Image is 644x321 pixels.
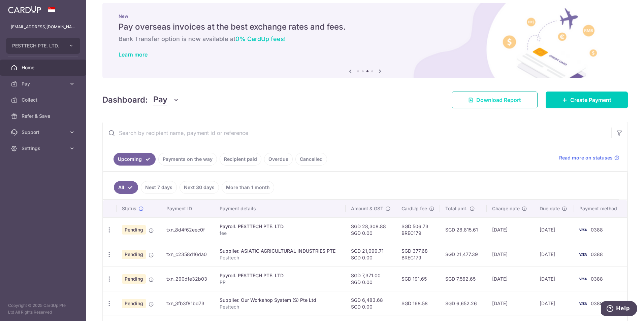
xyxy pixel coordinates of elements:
td: SGD 28,308.88 SGD 0.00 [346,217,396,242]
td: SGD 28,815.61 [440,217,487,242]
p: [EMAIL_ADDRESS][DOMAIN_NAME] [11,24,75,30]
span: Status [122,205,136,212]
td: [DATE] [487,291,534,316]
div: Supplier. ASIATIC AGRICULTURAL INDUSTRIES PTE [220,248,340,254]
a: Learn more [119,51,148,58]
span: PESTTECH PTE. LTD. [12,42,62,49]
td: [DATE] [487,242,534,266]
span: Collect [22,97,66,103]
td: txn_8d4f62eec0f [161,217,215,242]
p: Pesttech [220,254,340,261]
td: SGD 21,477.39 [440,242,487,266]
td: SGD 506.73 BREC179 [396,217,440,242]
img: Bank Card [576,299,589,308]
a: Payments on the way [158,153,217,166]
a: Upcoming [114,153,156,166]
iframe: Opens a widget where you can find more information [601,301,637,318]
div: Payroll. PESTTECH PTE. LTD. [220,223,340,230]
th: Payment ID [161,200,215,217]
h6: Bank Transfer option is now available at [119,35,612,43]
td: [DATE] [487,266,534,291]
td: [DATE] [534,291,574,316]
input: Search by recipient name, payment id or reference [103,122,611,144]
a: More than 1 month [222,181,274,194]
img: Bank Card [576,250,589,258]
td: SGD 21,099.71 SGD 0.00 [346,242,396,266]
div: Supplier. Our Workshop System (S) Pte Ltd [220,297,340,304]
a: Cancelled [295,153,327,166]
span: Support [22,129,66,136]
div: Payroll. PESTTECH PTE. LTD. [220,272,340,279]
span: Refer & Save [22,113,66,119]
button: Pay [153,94,179,106]
span: Read more on statuses [559,154,613,161]
span: Pending [122,299,146,308]
td: txn_290dfe32b03 [161,266,215,291]
span: 0388 [591,300,603,306]
img: Bank Card [576,226,589,234]
a: Next 30 days [180,181,219,194]
span: Pay [153,94,167,106]
span: Create Payment [570,96,611,104]
img: CardUp [8,5,41,13]
span: 0388 [591,251,603,257]
h4: Dashboard: [102,94,148,106]
span: Download Report [476,96,521,104]
a: Next 7 days [141,181,177,194]
td: txn_c2358d16da0 [161,242,215,266]
td: [DATE] [534,217,574,242]
td: SGD 6,483.68 SGD 0.00 [346,291,396,316]
span: 0% CardUp fees! [235,35,286,42]
a: All [114,181,138,194]
td: SGD 191.65 [396,266,440,291]
p: Pesttech [220,304,340,310]
p: PR [220,279,340,286]
a: Download Report [452,92,538,108]
span: 0388 [591,276,603,282]
td: SGD 7,562.65 [440,266,487,291]
span: Home [22,64,66,71]
th: Payment method [574,200,627,217]
span: Settings [22,145,66,152]
td: [DATE] [534,242,574,266]
td: SGD 7,371.00 SGD 0.00 [346,266,396,291]
span: 0388 [591,227,603,233]
td: SGD 377.68 BREC179 [396,242,440,266]
td: txn_3fb3f81bd73 [161,291,215,316]
td: SGD 6,652.26 [440,291,487,316]
a: Overdue [264,153,293,166]
a: Create Payment [546,92,628,108]
span: CardUp fee [401,205,427,212]
span: Total amt. [445,205,468,212]
img: Bank Card [576,275,589,283]
span: Pending [122,225,146,235]
a: Read more on statuses [559,154,619,161]
td: SGD 168.58 [396,291,440,316]
span: Amount & GST [351,205,383,212]
span: Due date [540,205,560,212]
span: Pending [122,250,146,259]
h5: Pay overseas invoices at the best exchange rates and fees. [119,22,612,32]
span: Pay [22,80,66,87]
td: [DATE] [534,266,574,291]
th: Payment details [214,200,346,217]
a: Recipient paid [220,153,261,166]
span: Pending [122,274,146,284]
p: New [119,13,612,19]
p: fee [220,230,340,237]
td: [DATE] [487,217,534,242]
img: International Invoice Banner [102,3,628,78]
span: Charge date [492,205,520,212]
button: PESTTECH PTE. LTD. [6,38,80,54]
